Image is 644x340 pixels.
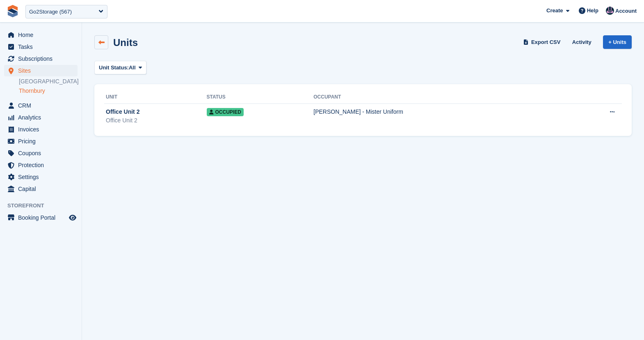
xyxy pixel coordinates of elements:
[104,91,207,104] th: Unit
[18,65,67,76] span: Sites
[106,116,207,125] div: Office Unit 2
[207,108,244,116] span: Occupied
[4,183,78,195] a: menu
[313,108,572,116] div: [PERSON_NAME] - Mister Uniform
[313,91,572,104] th: Occupant
[207,91,314,104] th: Status
[4,41,78,53] a: menu
[18,171,67,183] span: Settings
[18,100,67,111] span: CRM
[4,112,78,123] a: menu
[4,29,78,41] a: menu
[531,38,561,46] span: Export CSV
[546,7,563,15] span: Create
[18,159,67,171] span: Protection
[94,61,146,74] button: Unit Status: All
[99,64,129,72] span: Unit Status:
[29,8,72,16] div: Go2Storage (567)
[603,35,632,49] a: + Units
[4,159,78,171] a: menu
[68,213,78,223] a: Preview store
[522,35,564,49] a: Export CSV
[18,112,67,123] span: Analytics
[4,124,78,135] a: menu
[18,212,67,223] span: Booking Portal
[18,136,67,147] span: Pricing
[4,65,78,76] a: menu
[7,5,19,17] img: stora-icon-8386f47178a22dfd0bd8f6a31ec36ba5ce8667c1dd55bd0f319d3a0aa187defe.svg
[4,136,78,147] a: menu
[7,202,82,210] span: Storefront
[129,64,136,72] span: All
[19,78,78,85] a: [GEOGRAPHIC_DATA]
[4,100,78,111] a: menu
[4,147,78,159] a: menu
[18,183,67,195] span: Capital
[4,53,78,64] a: menu
[18,53,67,64] span: Subscriptions
[19,87,78,95] a: Thornbury
[18,29,67,41] span: Home
[4,171,78,183] a: menu
[106,108,139,116] span: Office Unit 2
[113,37,138,48] h2: Units
[18,124,67,135] span: Invoices
[4,212,78,223] a: menu
[18,147,67,159] span: Coupons
[606,7,614,15] img: Oliver Bruce
[587,7,598,15] span: Help
[569,35,595,49] a: Activity
[18,41,67,53] span: Tasks
[615,7,637,15] span: Account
